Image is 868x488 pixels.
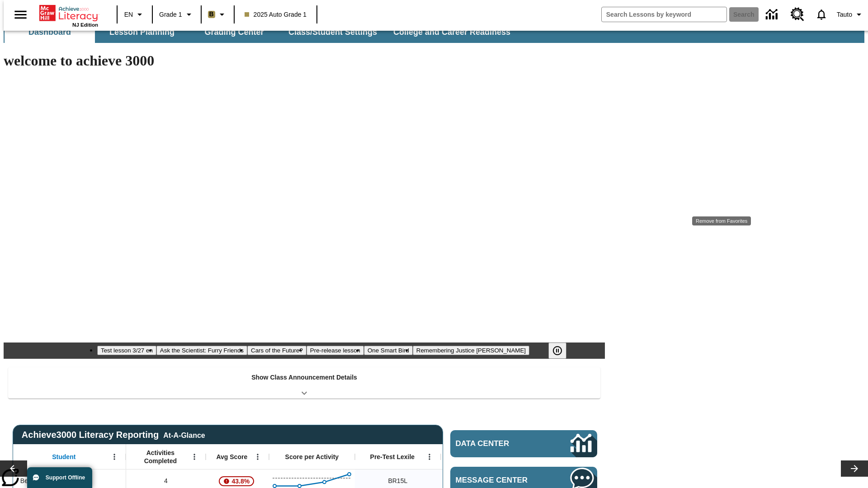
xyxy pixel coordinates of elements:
span: Achieve3000 Literacy Reporting [22,430,205,440]
span: Activities Completed [131,449,190,465]
button: Support Offline [27,467,92,488]
span: Beginning reader 15 Lexile, Bear, Sautoen [388,476,407,486]
input: search field [602,7,726,22]
a: Data Center [450,430,597,457]
a: Notifications [810,3,833,26]
span: Score per Activity [285,453,339,461]
span: Message Center [456,476,543,485]
button: Slide 2 Ask the Scientist: Furry Friends [156,346,247,355]
button: Slide 1 Test lesson 3/27 en [97,346,156,355]
span: Pre-Test Lexile [370,453,415,461]
div: Pause [548,343,576,359]
button: Pause [548,343,566,359]
span: EN [124,10,133,19]
a: Resource Center, Will open in new tab [785,2,810,27]
a: Data Center [760,2,785,27]
button: Slide 5 One Smart Bird [364,346,413,355]
div: At-A-Glance [163,430,205,440]
button: Open Menu [108,450,121,464]
span: Grade 1 [159,10,182,19]
h1: welcome to achieve 3000 [4,52,605,69]
button: Grading Center [189,21,279,43]
div: SubNavbar [4,19,864,43]
div: Remove from Favorites [692,216,751,225]
div: SubNavbar [4,21,519,43]
button: Slide 4 Pre-release lesson [307,346,364,355]
button: Open Menu [188,450,201,464]
span: 2025 Auto Grade 1 [245,10,307,19]
span: Tauto [837,10,852,19]
button: Lesson Planning [97,21,187,43]
a: Home [39,4,98,22]
button: College and Career Readiness [386,21,518,43]
button: Open Menu [423,450,436,464]
span: Student [52,453,75,461]
button: Lesson carousel, Next [841,460,868,477]
span: 4 [164,476,168,486]
button: Slide 6 Remembering Justice O'Connor [413,346,529,355]
span: B [209,9,214,20]
span: Support Offline [46,474,85,481]
div: Home [39,3,98,28]
span: Avg Score [216,453,247,461]
button: Language: EN, Select a language [120,6,149,23]
p: Show Class Announcement Details [251,373,357,382]
button: Dashboard [5,21,95,43]
button: Profile/Settings [833,6,868,23]
span: NJ Edition [72,22,98,28]
div: Show Class Announcement Details [8,367,600,399]
button: Open side menu [7,1,34,28]
span: Data Center [456,439,540,448]
button: Grade: Grade 1, Select a grade [156,6,198,23]
button: Boost Class color is light brown. Change class color [204,6,231,23]
button: Open Menu [251,450,264,464]
button: Slide 3 Cars of the Future? [247,346,307,355]
button: Class/Student Settings [281,21,384,43]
